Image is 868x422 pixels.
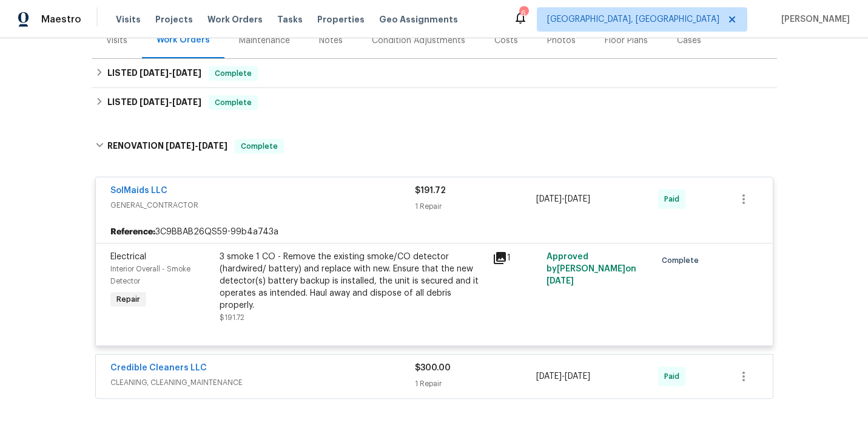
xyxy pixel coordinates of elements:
[110,226,155,238] b: Reference:
[166,141,227,150] span: -
[110,186,167,195] a: SolMaids LLC
[565,195,590,203] span: [DATE]
[547,253,636,285] span: Approved by [PERSON_NAME] on
[92,127,777,166] div: RENOVATION [DATE]-[DATE]Complete
[116,13,141,26] span: Visits
[415,378,537,390] div: 1 Repair
[41,13,81,26] span: Maestro
[207,13,263,26] span: Work Orders
[110,199,415,211] span: GENERAL_CONTRACTOR
[166,141,195,150] span: [DATE]
[220,314,244,321] span: $191.72
[140,98,169,106] span: [DATE]
[379,13,458,26] span: Geo Assignments
[156,34,210,46] div: Work Orders
[220,251,485,311] div: 3 smoke 1 CO - Remove the existing smoke/CO detector (hardwired/ battery) and replace with new. E...
[210,97,257,109] span: Complete
[536,195,562,203] span: [DATE]
[236,140,283,152] span: Complete
[547,35,576,47] div: Photos
[664,370,684,383] span: Paid
[239,35,290,47] div: Maintenance
[140,98,201,106] span: -
[110,253,146,261] span: Electrical
[96,221,773,243] div: 3C9BBAB26QS59-99b4a743a
[198,141,227,150] span: [DATE]
[547,13,719,26] span: [GEOGRAPHIC_DATA], [GEOGRAPHIC_DATA]
[106,35,127,47] div: Visits
[110,265,190,285] span: Interior Overall - Smoke Detector
[415,364,451,372] span: $300.00
[372,35,465,47] div: Condition Adjustments
[172,69,201,77] span: [DATE]
[210,67,257,80] span: Complete
[493,251,540,265] div: 1
[662,254,704,267] span: Complete
[277,15,303,24] span: Tasks
[565,372,590,381] span: [DATE]
[107,139,227,154] h6: RENOVATION
[536,193,590,205] span: -
[547,277,574,285] span: [DATE]
[110,376,415,389] span: CLEANING, CLEANING_MAINTENANCE
[494,35,518,47] div: Costs
[677,35,701,47] div: Cases
[92,88,777,117] div: LISTED [DATE]-[DATE]Complete
[536,370,590,383] span: -
[415,200,537,213] div: 1 Repair
[140,69,201,77] span: -
[92,59,777,88] div: LISTED [DATE]-[DATE]Complete
[536,372,562,381] span: [DATE]
[140,69,169,77] span: [DATE]
[605,35,648,47] div: Floor Plans
[319,35,343,47] div: Notes
[317,13,365,26] span: Properties
[155,13,193,26] span: Projects
[107,95,201,110] h6: LISTED
[776,13,850,26] span: [PERSON_NAME]
[112,293,145,305] span: Repair
[519,7,528,19] div: 6
[664,193,684,205] span: Paid
[415,186,446,195] span: $191.72
[107,66,201,81] h6: LISTED
[172,98,201,106] span: [DATE]
[110,364,207,372] a: Credible Cleaners LLC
